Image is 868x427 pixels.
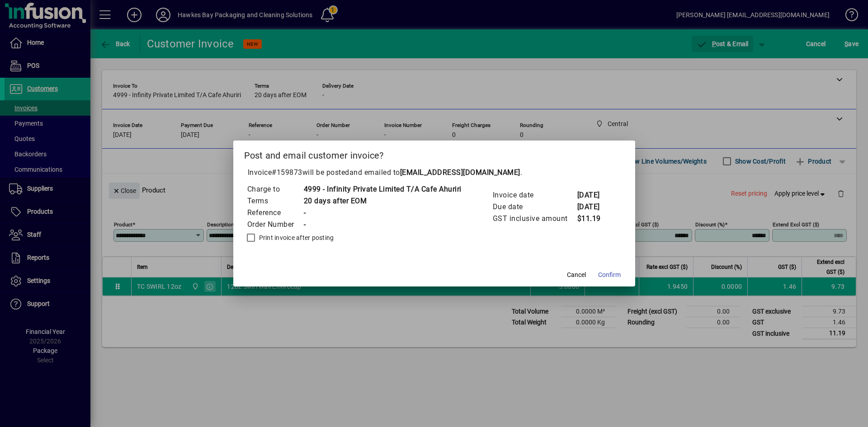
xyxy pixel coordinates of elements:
[594,267,624,283] button: Confirm
[233,141,635,167] h2: Post and email customer invoice?
[492,189,577,201] td: Invoice date
[492,201,577,213] td: Due date
[303,219,462,230] td: -
[303,183,462,195] td: 4999 - Infinity Private Limited T/A Cafe Ahuriri
[303,195,462,207] td: 20 days after EOM
[577,189,613,201] td: [DATE]
[598,270,621,280] span: Confirm
[257,233,334,242] label: Print invoice after posting
[400,168,520,177] b: [EMAIL_ADDRESS][DOMAIN_NAME]
[272,168,302,177] span: #159873
[247,183,303,195] td: Charge to
[577,213,613,225] td: $11.19
[247,207,303,219] td: Reference
[577,201,613,213] td: [DATE]
[562,267,591,283] button: Cancel
[303,207,462,219] td: -
[247,219,303,230] td: Order Number
[247,195,303,207] td: Terms
[567,270,586,280] span: Cancel
[492,213,577,225] td: GST inclusive amount
[244,167,624,178] p: Invoice will be posted .
[349,168,520,177] span: and emailed to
